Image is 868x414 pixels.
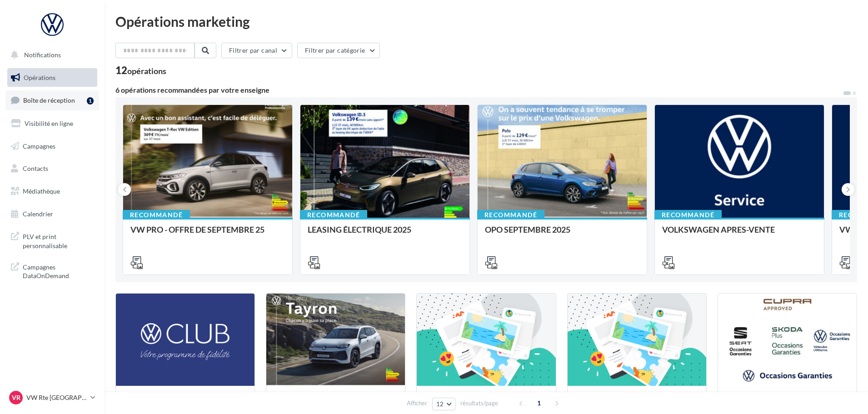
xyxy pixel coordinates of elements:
span: Calendrier [23,210,53,218]
a: Campagnes [5,137,99,156]
div: Recommandé [477,210,544,220]
a: PLV et print personnalisable [5,227,99,254]
div: Recommandé [300,210,367,220]
span: Afficher [407,399,427,408]
span: Campagnes DataOnDemand [23,261,94,280]
div: VOLKSWAGEN APRES-VENTE [662,225,817,243]
button: Notifications [5,45,95,65]
div: opérations [127,67,166,75]
div: OPO SEPTEMBRE 2025 [485,225,639,243]
span: Notifications [24,51,61,59]
button: Filtrer par catégorie [297,43,380,58]
button: Filtrer par canal [221,43,292,58]
span: résultats/page [460,399,498,408]
a: Médiathèque [5,182,99,201]
div: LEASING ÉLECTRIQUE 2025 [308,225,462,243]
span: VR [12,393,20,402]
span: PLV et print personnalisable [23,230,94,250]
div: Recommandé [654,210,722,220]
p: VW Rte [GEOGRAPHIC_DATA] [26,393,87,402]
div: 1 [87,97,94,105]
a: Contacts [5,159,99,178]
a: Opérations [5,68,99,87]
div: VW PRO - OFFRE DE SEPTEMBRE 25 [130,225,285,243]
div: 12 [115,65,166,75]
button: 12 [432,398,455,410]
span: Visibilité en ligne [25,120,73,127]
span: Contacts [23,165,48,172]
a: Campagnes DataOnDemand [5,257,99,284]
a: Visibilité en ligne [5,114,99,133]
a: VR VW Rte [GEOGRAPHIC_DATA] [7,389,97,406]
div: Recommandé [123,210,190,220]
span: Médiathèque [23,187,60,195]
a: Calendrier [5,205,99,224]
span: 12 [436,400,444,408]
div: 6 opérations recommandées par votre enseigne [115,86,843,94]
span: Campagnes [23,142,55,150]
span: Opérations [24,74,55,81]
span: 1 [532,396,546,410]
a: Boîte de réception1 [5,90,99,110]
span: Boîte de réception [23,96,75,104]
div: Opérations marketing [115,15,857,28]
